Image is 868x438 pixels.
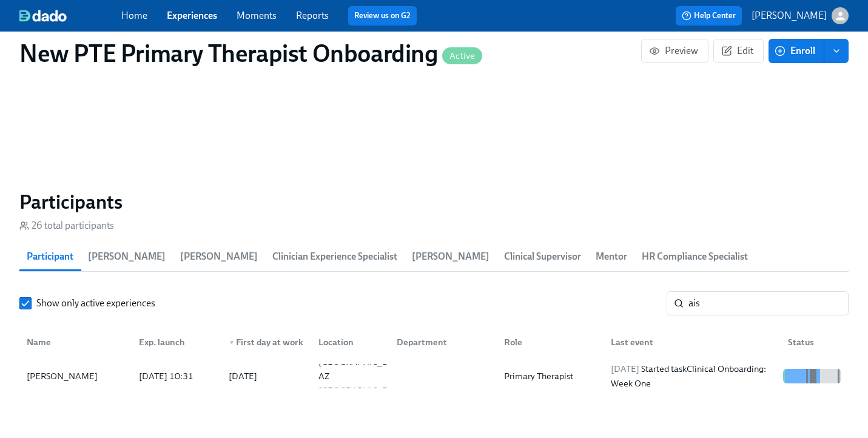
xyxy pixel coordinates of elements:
div: Primary Therapist [499,369,602,383]
div: 26 total participants [19,219,114,232]
span: Active [442,52,482,61]
span: [PERSON_NAME] [412,248,490,265]
button: Help Center [676,6,742,25]
span: Enroll [777,45,815,57]
h1: New PTE Primary Therapist Onboarding [19,39,482,68]
span: Preview [651,45,698,57]
h2: Participants [19,190,849,214]
span: Clinical Supervisor [504,248,581,265]
a: dado [19,10,121,22]
div: Department [392,335,494,349]
div: Last event [601,330,778,354]
a: Home [121,10,147,21]
button: Enroll [769,39,824,63]
span: Edit [724,45,753,57]
div: Name [22,330,129,354]
div: Role [499,335,602,349]
div: Name [22,335,129,349]
div: [PERSON_NAME] [22,369,129,383]
div: [DATE] [229,369,257,383]
button: enroll [824,39,849,63]
input: Search by name [688,291,849,315]
span: ▼ [229,340,235,346]
span: Show only active experiences [36,297,155,310]
button: Preview [641,39,708,63]
span: Mentor [596,248,627,265]
button: Edit [713,39,764,63]
div: First day at work [224,335,309,349]
a: Moments [237,10,277,21]
span: Participant [27,248,73,265]
span: [PERSON_NAME] [180,248,258,265]
span: Help Center [682,10,736,22]
span: Clinician Experience Specialist [272,248,397,265]
div: Exp. launch [134,335,219,349]
div: Role [494,330,602,354]
div: ▼First day at work [219,330,309,354]
img: dado [19,10,67,22]
div: Exp. launch [129,330,219,354]
div: Last event [606,335,778,349]
div: [GEOGRAPHIC_DATA] AZ [GEOGRAPHIC_DATA] [314,354,412,398]
span: [DATE] [611,363,639,374]
a: Experiences [167,10,217,21]
div: Location [309,330,386,354]
button: Review us on G2 [348,6,417,25]
div: Status [778,330,846,354]
a: Reports [296,10,329,21]
span: HR Compliance Specialist [642,248,748,265]
a: Review us on G2 [354,10,411,22]
div: Location [314,335,386,349]
span: [PERSON_NAME] [88,248,166,265]
p: [PERSON_NAME] [752,9,827,22]
div: Started task Clinical Onboarding: Week One [606,362,778,391]
button: [PERSON_NAME] [752,7,849,24]
div: [DATE] 10:31 [134,369,219,383]
div: Status [783,335,846,349]
div: [PERSON_NAME][DATE] 10:31[DATE][GEOGRAPHIC_DATA] AZ [GEOGRAPHIC_DATA]Primary Therapist[DATE] Star... [19,359,849,393]
div: Department [387,330,494,354]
